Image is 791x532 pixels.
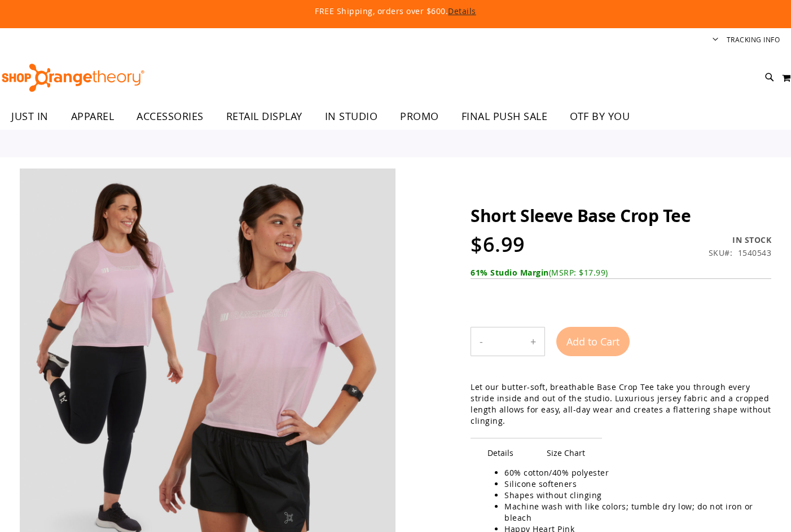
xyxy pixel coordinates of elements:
li: Silicone softeners [504,478,760,490]
a: APPAREL [60,104,126,129]
a: OTF BY YOU [559,104,641,130]
span: OTF BY YOU [570,104,630,129]
span: ACCESSORIES [137,104,204,129]
div: In stock [709,234,772,246]
div: Availability [709,234,772,246]
a: IN STUDIO [314,104,389,130]
li: 60% cotton/40% polyester [504,467,760,478]
a: Details [448,6,476,16]
span: Size Chart [530,438,602,467]
span: $6.99 [471,230,525,258]
span: IN STUDIO [325,104,378,129]
p: FREE Shipping, orders over $600. [57,6,734,17]
span: APPAREL [71,104,115,129]
li: Machine wash with like colors; tumble dry low; do not iron or bleach [504,501,760,524]
strong: SKU [709,247,733,258]
span: Details [471,438,530,467]
a: PROMO [389,104,450,130]
input: Product quantity [491,328,522,355]
div: Let our butter-soft, breathable Base Crop Tee take you through every stride inside and out of the... [471,382,771,427]
a: Tracking Info [727,35,780,45]
span: PROMO [400,104,439,129]
button: Increase product quantity [522,327,544,356]
span: Short Sleeve Base Crop Tee [471,204,691,227]
a: ACCESSORIES [125,104,215,130]
div: 1540543 [738,247,772,259]
li: Shapes without clinging [504,490,760,501]
a: RETAIL DISPLAY [215,104,314,130]
span: RETAIL DISPLAY [226,104,302,129]
span: FINAL PUSH SALE [462,104,548,129]
button: Decrease product quantity [471,327,491,356]
span: JUST IN [11,104,49,129]
button: Account menu [713,35,718,46]
b: 61% Studio Margin [471,267,549,278]
a: FINAL PUSH SALE [450,104,559,130]
div: (MSRP: $17.99) [471,267,771,278]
